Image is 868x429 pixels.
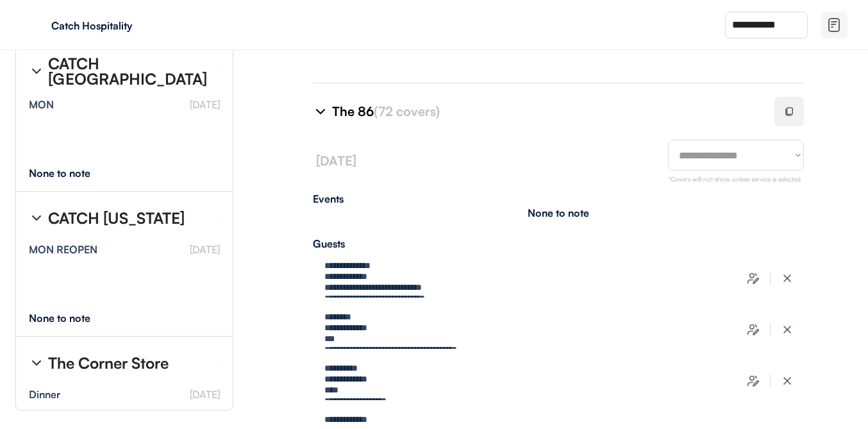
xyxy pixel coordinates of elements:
[528,208,589,218] div: None to note
[332,103,759,121] div: The 86
[51,21,213,31] div: Catch Hospitality
[48,210,185,226] div: CATCH [US_STATE]
[29,355,44,371] img: chevron-right%20%281%29.svg
[190,243,220,256] font: [DATE]
[29,244,97,255] div: MON REOPEN
[26,15,46,35] img: yH5BAEAAAAALAAAAAABAAEAAAIBRAA7
[29,210,44,226] img: chevron-right%20%281%29.svg
[48,355,169,371] div: The Corner Store
[374,103,440,119] font: (72 covers)
[747,272,760,285] img: users-edit.svg
[826,17,842,33] img: file-02.svg
[313,104,328,119] img: chevron-right%20%281%29.svg
[29,99,54,110] div: MON
[190,98,220,111] font: [DATE]
[781,323,794,336] img: x-close%20%283%29.svg
[781,272,794,285] img: x-close%20%283%29.svg
[316,153,356,169] font: [DATE]
[313,194,804,204] div: Events
[313,239,804,249] div: Guests
[747,323,760,336] img: users-edit.svg
[747,374,760,387] img: users-edit.svg
[29,63,44,79] img: chevron-right%20%281%29.svg
[48,56,208,87] div: CATCH [GEOGRAPHIC_DATA]
[781,374,794,387] img: x-close%20%283%29.svg
[29,313,114,323] div: None to note
[190,388,220,401] font: [DATE]
[29,168,114,178] div: None to note
[668,175,801,183] font: *Covers will not show unless service is selected
[29,389,60,400] div: Dinner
